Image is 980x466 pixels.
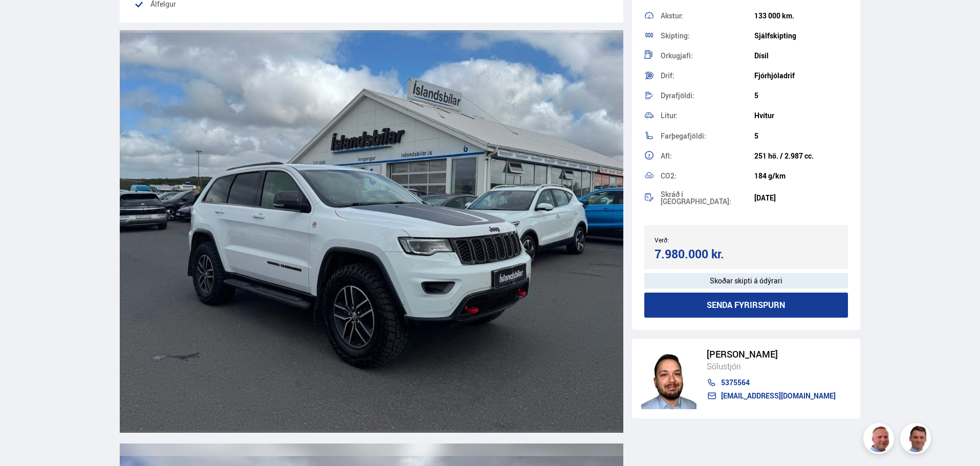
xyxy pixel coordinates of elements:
div: Skipting: [661,32,754,39]
a: 5375564 [707,379,836,387]
div: Fjórhjóladrif [754,72,848,80]
div: [PERSON_NAME] [707,349,836,360]
div: Skoðar skipti á ódýrari [644,273,848,289]
div: Verð: [655,236,746,243]
div: Dísil [754,52,848,60]
div: Dyrafjöldi: [661,92,754,99]
div: 5 [754,92,848,100]
button: Senda fyrirspurn [644,293,848,318]
div: Sjálfskipting [754,32,848,40]
div: Hvítur [754,112,848,120]
img: siFngHWaQ9KaOqBr.png [865,425,896,455]
div: 184 g/km [754,172,848,180]
div: [DATE] [754,194,848,202]
div: Litur: [661,112,754,119]
button: Opna LiveChat spjallviðmót [8,4,39,35]
a: [EMAIL_ADDRESS][DOMAIN_NAME] [707,392,836,400]
div: 251 hö. / 2.987 cc. [754,152,848,160]
div: 7.980.000 kr. [655,247,743,261]
div: Sölustjóri [707,360,836,373]
div: 133 000 km. [754,12,848,20]
div: Skráð í [GEOGRAPHIC_DATA]: [661,191,754,205]
div: CO2: [661,172,754,180]
div: 5 [754,132,848,140]
img: nhp88E3Fdnt1Opn2.png [641,348,696,409]
div: Afl: [661,152,754,160]
div: Orkugjafi: [661,52,754,59]
div: Drif: [661,72,754,79]
div: Akstur: [661,12,754,19]
img: FbJEzSuNWCJXmdc-.webp [902,425,932,455]
div: Farþegafjöldi: [661,132,754,140]
img: 3365208.jpeg [120,30,623,433]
